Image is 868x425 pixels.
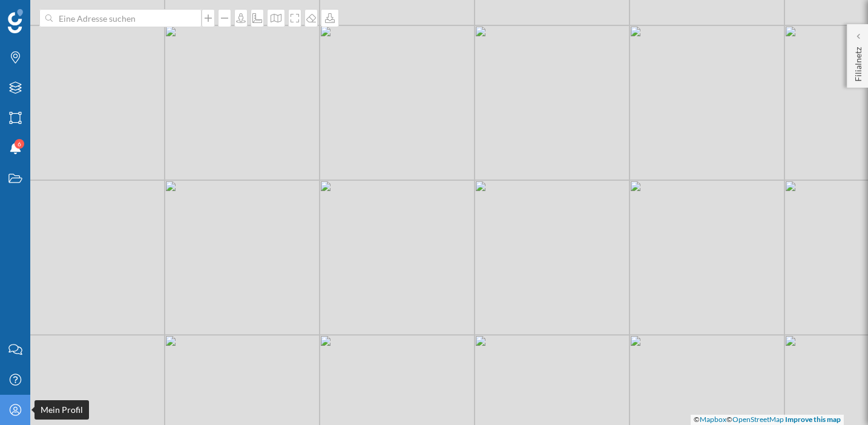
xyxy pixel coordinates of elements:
div: © © [691,415,844,425]
a: Improve this map [785,415,841,424]
div: Mein Profil [35,400,89,420]
span: Support [25,8,69,19]
a: OpenStreetMap [732,415,784,424]
p: Filialnetz [852,42,864,82]
span: 6 [18,138,21,150]
img: Geoblink Logo [8,9,23,33]
a: Mapbox [700,415,726,424]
